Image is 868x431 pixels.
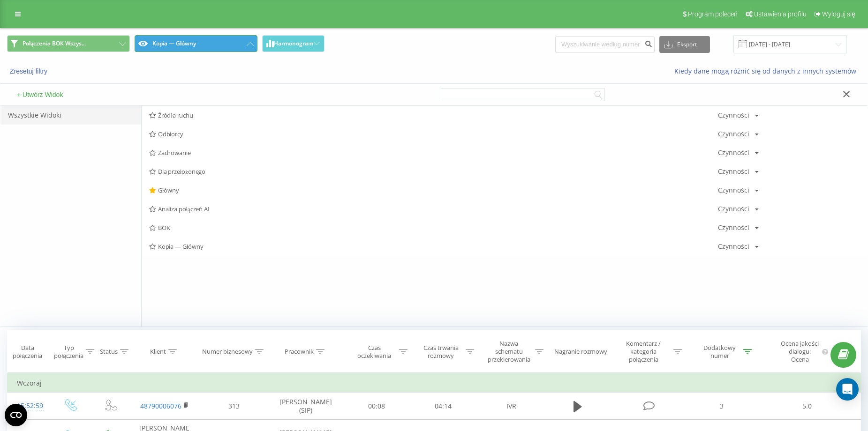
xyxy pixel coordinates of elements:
[698,344,741,360] div: Dodatkowy numer
[262,35,325,52] button: Harmonogram
[17,397,40,415] div: 15:52:59
[8,344,47,360] div: Data połączenia
[285,348,314,356] div: Pracownik
[0,106,141,125] div: Wszystkie Widoki
[718,131,749,137] div: Czynności
[822,10,855,18] span: Wyloguj się
[54,344,83,360] div: Typ połączenia
[5,404,27,426] button: Open CMP widget
[149,168,718,175] span: Dla przełożonego
[135,35,257,52] button: Kopia — Główny
[840,90,853,100] button: Zamknij
[754,10,807,18] span: Ustawienia profilu
[616,340,671,364] div: Komentarz / kategoria połączenia
[149,112,718,119] span: Źródła ruchu
[754,393,860,420] td: 5.0
[100,348,118,356] div: Status
[149,149,718,156] span: Zachowanie
[7,67,52,75] button: Zresetuj filtry
[202,348,253,356] div: Numer biznesowy
[688,10,738,18] span: Program poleceń
[555,36,655,53] input: Wyszukiwanie według numeru
[7,35,130,52] button: Połączenia BOK Wszys...
[718,112,749,119] div: Czynności
[149,187,718,193] span: Główny
[149,206,718,212] span: Analiza połączeń AI
[150,348,166,356] div: Klient
[780,340,820,364] div: Ocena jakości dialogu: Ocena
[149,243,718,250] span: Kopia — Główny
[8,374,861,393] td: Wczoraj
[14,90,66,99] button: + Utwórz Widok
[718,224,749,231] div: Czynności
[718,149,749,156] div: Czynności
[149,224,718,231] span: BOK
[274,40,313,47] span: Harmonogram
[718,168,749,175] div: Czynności
[485,340,533,364] div: Nazwa schematu przekierowania
[476,393,546,420] td: IVR
[199,393,269,420] td: 313
[418,344,463,360] div: Czas trwania rozmowy
[718,187,749,193] div: Czynności
[343,393,410,420] td: 00:08
[140,401,181,410] a: 48790006076
[352,344,397,360] div: Czas oczekiwania
[674,67,861,75] a: Kiedy dane mogą różnić się od danych z innych systemów
[269,393,343,420] td: [PERSON_NAME] (SIP)
[149,131,718,137] span: Odbiorcy
[718,243,749,250] div: Czynności
[836,378,859,401] div: Open Intercom Messenger
[410,393,476,420] td: 04:14
[554,348,607,356] div: Nagranie rozmowy
[718,206,749,212] div: Czynności
[659,36,710,53] button: Eksport
[23,40,86,47] span: Połączenia BOK Wszys...
[690,393,754,420] td: 3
